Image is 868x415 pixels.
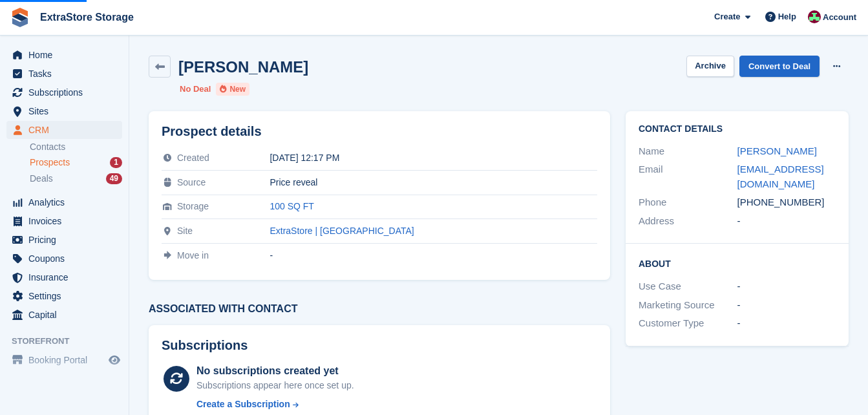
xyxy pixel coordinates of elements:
div: [DATE] 12:17 PM [270,153,597,163]
div: - [737,298,836,313]
div: - [737,214,836,229]
span: Site [177,226,193,236]
li: New [216,83,249,96]
div: Subscriptions appear here once set up. [196,379,354,392]
a: 100 SQ FT [270,201,313,211]
a: menu [6,351,122,369]
a: menu [6,268,122,286]
span: Insurance [28,268,106,286]
div: - [737,316,836,331]
div: Email [639,162,737,191]
a: ExtraStore | [GEOGRAPHIC_DATA] [270,226,414,236]
a: menu [6,212,122,230]
a: menu [6,250,122,268]
div: Create a Subscription [196,398,290,411]
h2: Prospect details [162,124,597,139]
span: Account [823,11,856,24]
li: No Deal [180,83,211,96]
a: menu [6,306,122,324]
span: Pricing [28,231,106,249]
a: Deals 49 [30,172,122,186]
div: Customer Type [639,316,737,331]
div: 49 [106,173,122,184]
div: Use Case [639,279,737,294]
div: - [270,250,597,261]
span: Invoices [28,212,106,230]
h2: Contact Details [639,124,836,134]
div: [PHONE_NUMBER] [737,195,836,210]
span: Coupons [28,250,106,268]
a: menu [6,121,122,139]
a: [PERSON_NAME] [737,145,817,156]
span: Storefront [12,335,129,348]
img: stora-icon-8386f47178a22dfd0bd8f6a31ec36ba5ce8667c1dd55bd0f319d3a0aa187defe.svg [10,8,30,27]
h2: [PERSON_NAME] [178,58,308,76]
img: Chelsea Parker [808,10,821,23]
span: Settings [28,287,106,305]
div: - [737,279,836,294]
div: Price reveal [270,177,597,187]
span: Analytics [28,193,106,211]
h2: Subscriptions [162,338,597,353]
span: Source [177,177,206,187]
span: Move in [177,250,209,261]
span: Deals [30,173,53,185]
a: Prospects 1 [30,156,122,169]
a: [EMAIL_ADDRESS][DOMAIN_NAME] [737,164,824,189]
h2: About [639,257,836,270]
a: Create a Subscription [196,398,354,411]
a: Preview store [107,352,122,368]
span: Capital [28,306,106,324]
div: No subscriptions created yet [196,363,354,379]
span: Subscriptions [28,83,106,101]
a: menu [6,102,122,120]
div: Address [639,214,737,229]
button: Archive [686,56,734,77]
a: ExtraStore Storage [35,6,139,28]
span: Booking Portal [28,351,106,369]
a: menu [6,65,122,83]
a: menu [6,193,122,211]
div: Phone [639,195,737,210]
a: Contacts [30,141,122,153]
span: Storage [177,201,209,211]
a: menu [6,231,122,249]
span: Help [778,10,796,23]
a: menu [6,287,122,305]
span: CRM [28,121,106,139]
h3: Associated with contact [149,303,610,315]
div: 1 [110,157,122,168]
span: Sites [28,102,106,120]
a: Convert to Deal [739,56,820,77]
div: Name [639,144,737,159]
span: Home [28,46,106,64]
span: Tasks [28,65,106,83]
a: menu [6,46,122,64]
span: Create [714,10,740,23]
a: menu [6,83,122,101]
span: Created [177,153,209,163]
span: Prospects [30,156,70,169]
div: Marketing Source [639,298,737,313]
